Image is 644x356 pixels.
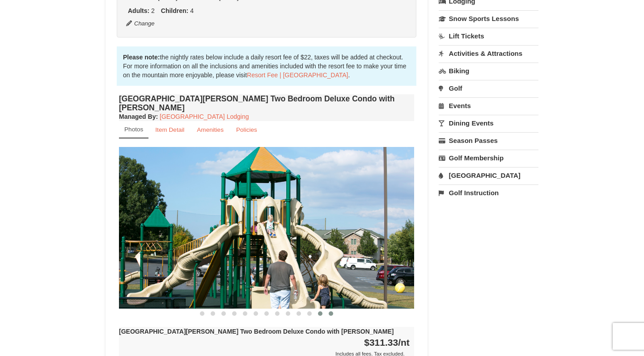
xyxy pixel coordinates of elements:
[119,328,394,335] strong: [GEOGRAPHIC_DATA][PERSON_NAME] Two Bedroom Deluxe Condo with [PERSON_NAME]
[119,147,414,308] img: 18876286-148-1561dfd9.jpg
[119,113,156,120] span: Managed By
[161,7,188,14] strong: Children:
[439,150,538,166] a: Golf Membership
[247,71,348,79] a: Resort Fee | [GEOGRAPHIC_DATA]
[230,121,263,138] a: Policies
[439,132,538,149] a: Season Passes
[439,167,538,184] a: [GEOGRAPHIC_DATA]
[439,45,538,62] a: Activities & Attractions
[197,126,224,133] small: Amenities
[190,7,194,14] span: 4
[124,126,143,133] small: Photos
[151,7,155,14] span: 2
[119,121,148,138] a: Photos
[117,46,416,86] div: the nightly rates below include a daily resort fee of $22, taxes will be added at checkout. For m...
[149,121,190,138] a: Item Detail
[398,337,410,348] span: /nt
[364,337,410,348] strong: $311.33
[439,80,538,96] a: Golf
[126,19,155,29] button: Change
[155,126,184,133] small: Item Detail
[119,94,414,112] h4: [GEOGRAPHIC_DATA][PERSON_NAME] Two Bedroom Deluxe Condo with [PERSON_NAME]
[439,28,538,44] a: Lift Tickets
[439,97,538,114] a: Events
[439,10,538,27] a: Snow Sports Lessons
[128,7,149,14] strong: Adults:
[119,113,158,120] strong: :
[236,126,257,133] small: Policies
[439,63,538,79] a: Biking
[439,184,538,201] a: Golf Instruction
[191,121,229,138] a: Amenities
[439,115,538,131] a: Dining Events
[160,113,249,120] a: [GEOGRAPHIC_DATA] Lodging
[123,54,160,61] strong: Please note:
